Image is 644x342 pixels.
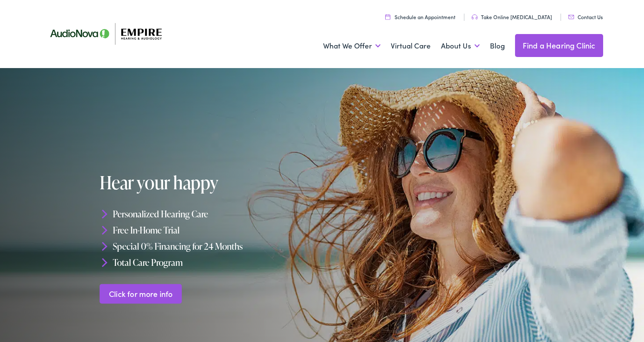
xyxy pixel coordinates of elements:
[323,30,381,62] a: What We Offer
[100,284,182,304] a: Click for more info
[100,222,325,238] li: Free In-Home Trial
[385,14,390,20] img: utility icon
[100,206,325,222] li: Personalized Hearing Care
[515,34,603,57] a: Find a Hearing Clinic
[385,13,455,20] a: Schedule an Appointment
[568,15,574,19] img: utility icon
[441,30,480,62] a: About Us
[391,30,431,62] a: Virtual Care
[100,254,325,270] li: Total Care Program
[490,30,505,62] a: Blog
[568,13,603,20] a: Contact Us
[472,13,552,20] a: Take Online [MEDICAL_DATA]
[100,173,325,192] h1: Hear your happy
[472,14,478,20] img: utility icon
[100,238,325,254] li: Special 0% Financing for 24 Months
